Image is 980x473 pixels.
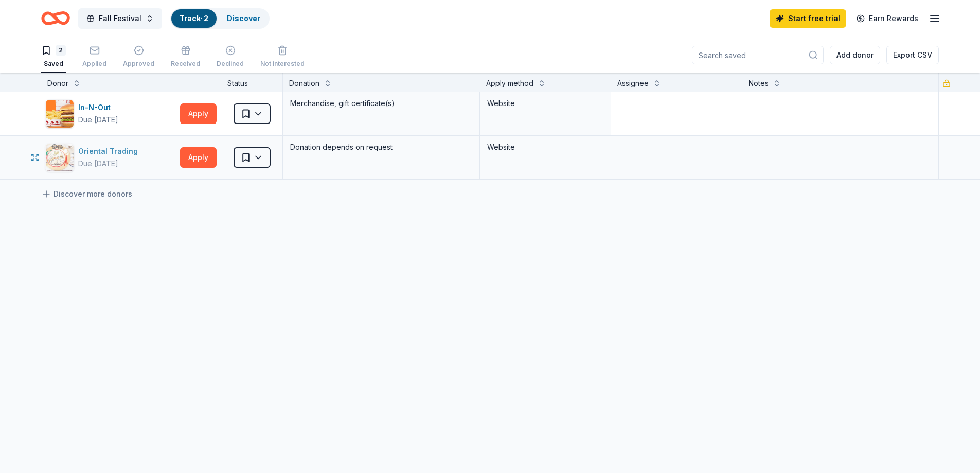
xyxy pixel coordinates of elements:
[41,188,132,200] a: Discover more donors
[289,77,319,90] div: Donation
[227,14,260,23] a: Discover
[82,41,106,73] button: Applied
[486,77,533,90] div: Apply method
[260,60,305,68] div: Not interested
[217,60,244,68] div: Declined
[56,45,66,56] div: 2
[46,100,74,128] img: Image for In-N-Out
[180,14,208,23] a: Track· 2
[487,141,603,153] div: Website
[41,60,66,68] div: Saved
[260,41,305,73] button: Not interested
[123,41,154,73] button: Approved
[45,99,176,128] button: Image for In-N-OutIn-N-OutDue [DATE]
[82,60,106,68] div: Applied
[487,97,603,110] div: Website
[617,77,649,90] div: Assignee
[46,144,74,171] img: Image for Oriental Trading
[180,103,217,124] button: Apply
[78,101,118,114] div: In-N-Out
[41,41,66,73] button: 2Saved
[180,147,217,168] button: Apply
[41,6,70,30] a: Home
[78,114,118,126] div: Due [DATE]
[78,8,162,29] button: Fall Festival
[217,41,244,73] button: Declined
[749,77,769,90] div: Notes
[78,157,118,170] div: Due [DATE]
[171,41,200,73] button: Received
[830,46,880,64] button: Add donor
[123,60,154,68] div: Approved
[171,60,200,68] div: Received
[692,46,824,64] input: Search saved
[45,143,176,172] button: Image for Oriental TradingOriental TradingDue [DATE]
[850,9,924,28] a: Earn Rewards
[289,96,473,111] div: Merchandise, gift certificate(s)
[221,73,283,92] div: Status
[78,145,142,157] div: Oriental Trading
[170,8,270,29] button: Track· 2Discover
[289,140,473,154] div: Donation depends on request
[770,9,846,28] a: Start free trial
[47,77,68,90] div: Donor
[886,46,939,64] button: Export CSV
[99,12,141,25] span: Fall Festival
